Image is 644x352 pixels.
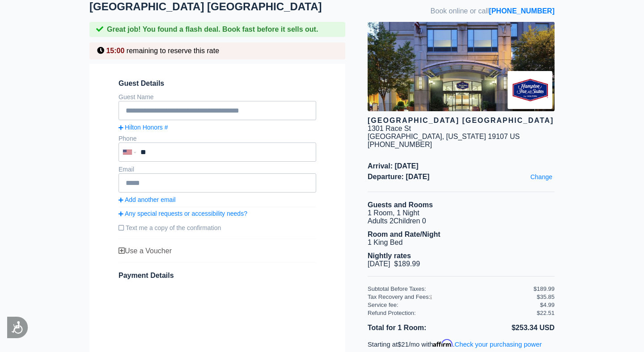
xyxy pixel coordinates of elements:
b: Room and Rate/Night [368,230,441,238]
div: [GEOGRAPHIC_DATA] [GEOGRAPHIC_DATA] [368,117,555,125]
span: $21 [398,341,409,348]
a: Check your purchasing power - Learn more about Affirm Financing (opens in modal) [455,341,542,348]
h1: [GEOGRAPHIC_DATA] [GEOGRAPHIC_DATA] [89,0,368,13]
b: Guests and Rooms [368,201,433,209]
li: $253.34 USD [461,322,555,334]
div: Tax Recovery and Fees: [368,293,534,300]
div: [PHONE_NUMBER] [368,141,555,149]
div: Use a Voucher [119,247,316,255]
span: Payment Details [119,272,174,279]
label: Phone [119,135,136,142]
a: Hilton Honors # [119,124,316,131]
b: Nightly rates [368,252,411,260]
div: $189.99 [534,285,555,292]
span: [DATE] $189.99 [368,260,420,268]
p: Starting at /mo with . [368,339,555,348]
span: Children 0 [394,217,426,225]
div: Great job! You found a flash deal. Book fast before it sells out. [89,22,345,37]
a: [PHONE_NUMBER] [489,7,555,15]
a: Any special requests or accessibility needs? [119,210,316,217]
span: US [510,133,520,140]
span: Arrival: [DATE] [368,162,555,170]
div: $22.51 [537,310,555,316]
li: 1 King Bed [368,239,555,247]
label: Email [119,166,134,173]
li: Total for 1 Room: [368,322,461,334]
div: 1301 Race St [368,125,411,133]
a: Add another email [119,196,316,203]
span: 19107 [488,133,508,140]
label: Text me a copy of the confirmation [119,221,316,235]
span: Guest Details [119,80,316,88]
span: remaining to reserve this rate [127,47,219,54]
img: Brand logo for Hampton Inn Philadelphia Center City-Convention Center [508,71,552,109]
span: Affirm [433,339,453,347]
a: Change [528,171,555,183]
span: [GEOGRAPHIC_DATA], [368,133,444,140]
li: Adults 2 [368,217,555,225]
img: hotel image [368,22,555,111]
span: 15:00 [106,47,124,54]
div: $35.85 [537,293,555,300]
div: Service fee: [368,302,540,308]
span: Book online or call [431,7,555,15]
li: 1 Room, 1 Night [368,209,555,217]
label: Guest Name [119,93,154,101]
div: $4.99 [540,302,555,308]
div: Refund Protection: [368,310,537,316]
span: Departure: [DATE] [368,173,555,181]
div: Subtotal Before Taxes: [368,285,534,292]
div: United States: +1 [119,143,138,161]
span: [US_STATE] [446,133,486,140]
